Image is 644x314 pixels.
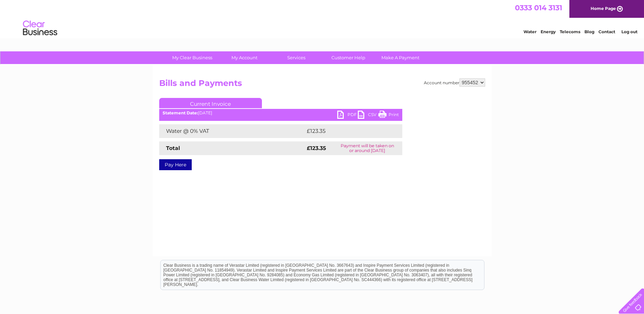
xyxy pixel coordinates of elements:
[161,4,484,33] div: Clear Business is a trading name of Verastar Limited (registered in [GEOGRAPHIC_DATA] No. 3667643...
[541,29,556,34] a: Energy
[305,124,389,138] td: £123.35
[166,145,180,151] strong: Total
[378,111,399,121] a: Print
[598,29,615,34] a: Contact
[523,29,536,34] a: Water
[358,111,378,121] a: CSV
[621,29,637,34] a: Log out
[163,110,198,115] b: Statement Date:
[159,159,192,170] a: Pay Here
[268,51,325,64] a: Services
[164,51,220,64] a: My Clear Business
[307,145,326,151] strong: £123.35
[23,18,58,39] img: logo.png
[560,29,580,34] a: Telecoms
[424,78,485,87] div: Account number
[584,29,594,34] a: Blog
[337,111,358,121] a: PDF
[159,98,262,108] a: Current Invoice
[216,51,273,64] a: My Account
[372,51,429,64] a: Make A Payment
[159,78,485,91] h2: Bills and Payments
[332,141,402,155] td: Payment will be taken on or around [DATE]
[159,124,305,138] td: Water @ 0% VAT
[159,111,402,115] div: [DATE]
[515,3,562,12] a: 0333 014 3131
[320,51,377,64] a: Customer Help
